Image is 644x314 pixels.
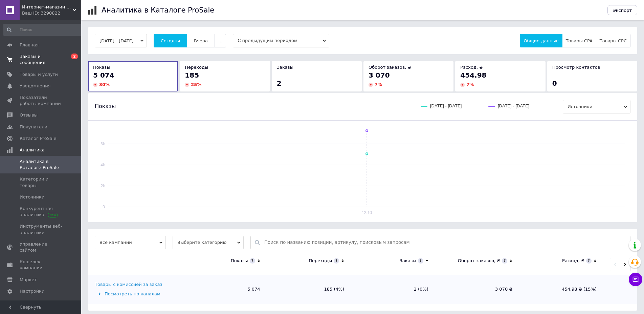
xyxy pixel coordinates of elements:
[596,34,630,47] button: Товары CPC
[562,34,596,47] button: Товары CPA
[369,71,390,79] span: 3 070
[267,275,351,304] td: 185 (4%)
[22,10,81,16] div: Ваш ID: 3290822
[215,34,226,47] button: ...
[187,34,215,47] button: Вчера
[20,71,58,78] span: Товары и услуги
[613,8,632,13] span: Экспорт
[20,147,45,153] span: Аналитика
[20,288,44,294] span: Настройки
[20,83,50,89] span: Уведомления
[20,259,63,271] span: Кошелек компании
[264,236,627,249] input: Поиск по названию позиции, артикулу, поисковым запросам
[101,184,105,188] text: 2k
[20,176,63,188] span: Категории и товары
[20,112,38,118] span: Отзывы
[458,258,501,264] div: Оборот заказов, ₴
[435,275,519,304] td: 3 070 ₴
[524,38,558,43] span: Общие данные
[161,38,180,43] span: Сегодня
[154,34,187,47] button: Сегодня
[93,71,114,79] span: 5 074
[101,142,105,146] text: 6k
[173,236,244,249] span: Выберите категорию
[309,258,332,264] div: Переходы
[218,38,222,43] span: ...
[185,65,208,70] span: Переходы
[231,258,248,264] div: Показы
[552,65,600,70] span: Просмотр контактов
[600,38,627,43] span: Товары CPC
[277,79,282,87] span: 2
[95,281,162,288] div: Товары с комиссией за заказ
[233,34,329,47] span: С предыдущим периодом
[20,159,63,171] span: Аналитика в Каталоге ProSale
[399,258,416,264] div: Заказы
[71,54,78,59] span: 2
[20,95,63,107] span: Показатели работы компании
[552,79,557,87] span: 0
[20,206,63,218] span: Конкурентная аналитика
[95,103,116,110] span: Показы
[20,223,63,235] span: Инструменты веб-аналитики
[95,236,166,249] span: Все кампании
[20,124,47,130] span: Покупатели
[194,38,208,43] span: Вчера
[93,65,110,70] span: Показы
[99,82,110,87] span: 30 %
[607,5,637,15] button: Экспорт
[20,42,39,48] span: Главная
[20,54,63,66] span: Заказы и сообщения
[95,34,147,47] button: [DATE] - [DATE]
[460,71,486,79] span: 454.98
[95,291,181,297] div: Посмотреть по каналам
[101,163,105,167] text: 4k
[369,65,411,70] span: Оборот заказов, ₴
[277,65,293,70] span: Заказы
[375,82,382,87] span: 7 %
[22,4,73,10] span: Интернет-магазин Sneakers Boom
[519,275,603,304] td: 454.98 ₴ (15%)
[185,71,199,79] span: 185
[20,194,44,200] span: Источники
[20,277,37,283] span: Маркет
[191,82,201,87] span: 25 %
[562,258,584,264] div: Расход, ₴
[520,34,562,47] button: Общие данные
[351,275,435,304] td: 2 (0%)
[20,135,56,142] span: Каталог ProSale
[566,38,593,43] span: Товары CPA
[3,24,84,36] input: Поиск
[563,100,630,113] span: Источники
[20,241,63,253] span: Управление сайтом
[183,275,267,304] td: 5 074
[362,210,372,215] text: 12.10
[466,82,474,87] span: 7 %
[629,273,642,286] button: Чат с покупателем
[102,6,214,14] h1: Аналитика в Каталоге ProSale
[460,65,483,70] span: Расход, ₴
[103,205,105,209] text: 0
